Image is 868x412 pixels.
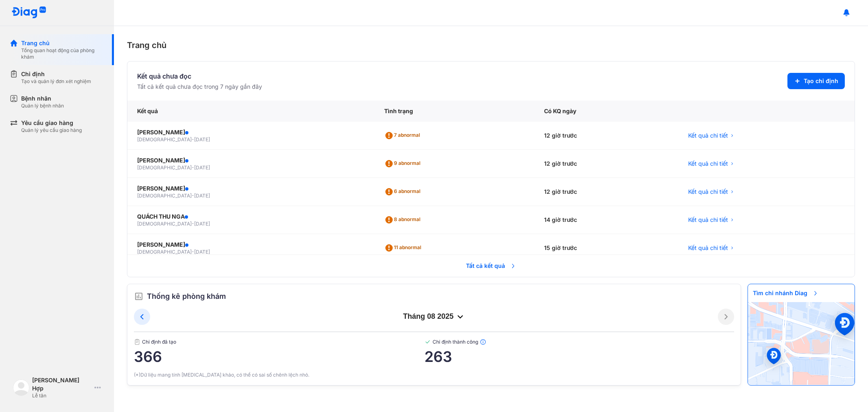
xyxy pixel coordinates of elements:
[32,376,91,392] div: [PERSON_NAME] Hợp
[192,136,194,142] span: -
[688,216,728,224] span: Kết quả chi tiết
[424,339,735,345] span: Chỉ định thành công
[534,178,678,206] div: 12 giờ trước
[194,221,210,227] span: [DATE]
[192,249,194,255] span: -
[21,94,64,103] div: Bệnh nhân
[192,221,194,227] span: -
[804,77,838,85] span: Tạo chỉ định
[137,213,365,221] div: QUÁCH THU NGA
[137,221,192,227] span: [DEMOGRAPHIC_DATA]
[688,244,728,252] span: Kết quả chi tiết
[534,206,678,234] div: 14 giờ trước
[21,47,104,60] div: Tổng quan hoạt động của phòng khám
[424,348,735,365] span: 263
[688,131,728,140] span: Kết quả chi tiết
[134,291,144,301] img: order.5a6da16c.svg
[137,184,365,193] div: [PERSON_NAME]
[192,193,194,199] span: -
[534,150,678,178] div: 12 giờ trước
[21,119,82,127] div: Yêu cầu giao hàng
[127,39,855,51] div: Trang chủ
[748,284,824,302] span: Tìm chi nhánh Diag
[534,234,678,262] div: 15 giờ trước
[137,156,365,164] div: [PERSON_NAME]
[194,193,210,199] span: [DATE]
[461,257,521,275] span: Tất cả kết quả
[150,312,718,322] div: tháng 08 2025
[194,164,210,171] span: [DATE]
[384,157,424,170] div: 9 abnormal
[688,160,728,168] span: Kết quả chi tiết
[134,371,734,379] div: (*)Dữ liệu mang tính [MEDICAL_DATA] khảo, có thể có sai số chênh lệch nhỏ.
[137,241,365,249] div: [PERSON_NAME]
[787,73,845,89] button: Tạo chỉ định
[384,213,424,226] div: 8 abnormal
[13,379,29,396] img: logo
[134,339,140,345] img: document.50c4cfd0.svg
[21,103,64,109] div: Quản lý bệnh nhân
[384,185,424,198] div: 6 abnormal
[137,136,192,142] span: [DEMOGRAPHIC_DATA]
[374,101,534,122] div: Tình trạng
[134,339,424,345] span: Chỉ định đã tạo
[137,128,365,136] div: [PERSON_NAME]
[688,188,728,196] span: Kết quả chi tiết
[11,7,46,19] img: logo
[21,39,104,47] div: Trang chủ
[137,71,262,81] div: Kết quả chưa đọc
[147,291,226,302] span: Thống kê phòng khám
[21,78,91,85] div: Tạo và quản lý đơn xét nghiệm
[137,249,192,255] span: [DEMOGRAPHIC_DATA]
[534,122,678,150] div: 12 giờ trước
[194,249,210,255] span: [DATE]
[21,70,91,78] div: Chỉ định
[194,136,210,142] span: [DATE]
[127,101,374,122] div: Kết quả
[384,241,424,254] div: 11 abnormal
[192,164,194,171] span: -
[424,339,431,345] img: checked-green.01cc79e0.svg
[480,339,486,345] img: info.7e716105.svg
[137,193,192,199] span: [DEMOGRAPHIC_DATA]
[137,83,262,91] div: Tất cả kết quả chưa đọc trong 7 ngày gần đây
[21,127,82,134] div: Quản lý yêu cầu giao hàng
[32,392,91,399] div: Lễ tân
[137,164,192,171] span: [DEMOGRAPHIC_DATA]
[134,348,424,365] span: 366
[384,129,423,142] div: 7 abnormal
[534,101,678,122] div: Có KQ ngày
